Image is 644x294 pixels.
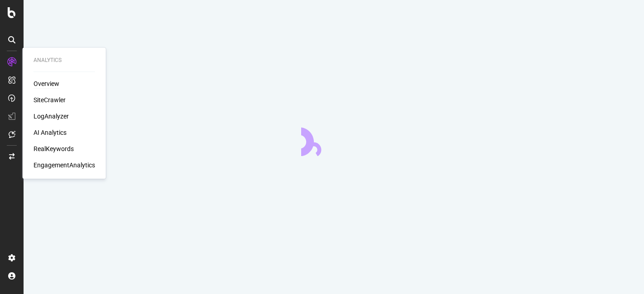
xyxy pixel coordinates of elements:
[34,161,95,170] a: EngagementAnalytics
[301,123,366,156] div: animation
[34,144,74,153] a: RealKeywords
[34,95,66,104] a: SiteCrawler
[34,79,59,88] a: Overview
[34,128,67,137] a: AI Analytics
[34,112,69,121] a: LogAnalyzer
[34,57,95,64] div: Analytics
